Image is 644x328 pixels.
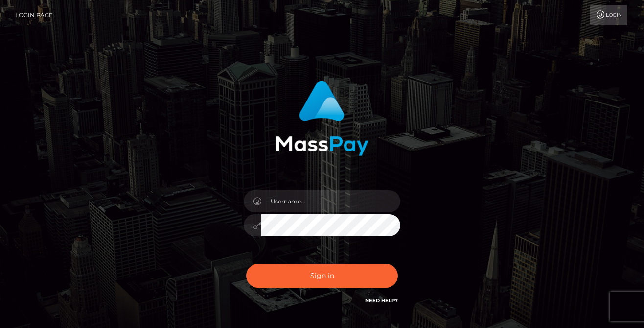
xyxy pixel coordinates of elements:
[15,5,53,25] a: Login Page
[246,264,398,288] button: Sign in
[365,297,398,303] a: Need Help?
[590,5,627,25] a: Login
[276,81,368,156] img: MassPay Login
[261,190,400,212] input: Username...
